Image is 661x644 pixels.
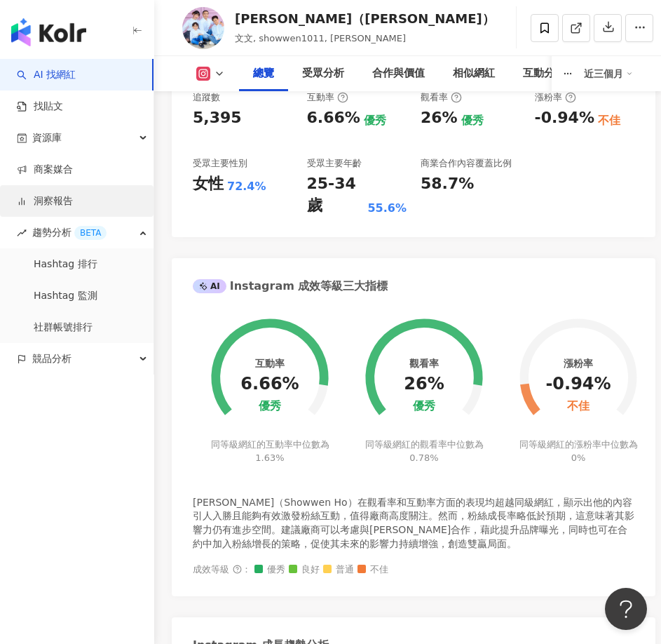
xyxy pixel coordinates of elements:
div: 漲粉率 [535,91,576,104]
div: -0.94% [545,375,611,394]
div: 優秀 [413,400,435,413]
div: 合作與價值 [372,65,425,82]
div: 不佳 [598,113,620,128]
span: 趨勢分析 [32,217,107,248]
div: 72.4% [227,179,266,194]
div: BETA [74,226,107,240]
div: 追蹤數 [193,91,220,104]
div: 總覽 [253,65,274,82]
a: Hashtag 監測 [34,289,97,303]
div: 商業合作內容覆蓋比例 [421,157,512,170]
a: Hashtag 排行 [34,257,97,271]
div: 近三個月 [584,62,633,85]
div: 26% [404,375,444,394]
div: 不佳 [567,400,590,413]
div: 55.6% [367,201,407,216]
div: 成效等級 ： [193,565,634,575]
div: 25-34 歲 [307,173,364,217]
a: 商案媒合 [17,163,73,177]
div: Instagram 成效等級三大指標 [193,279,388,294]
div: 漲粉率 [564,358,593,369]
div: 優秀 [259,400,281,413]
img: KOL Avatar [182,7,224,49]
a: 洞察報告 [17,194,73,208]
span: 不佳 [357,565,388,575]
div: [PERSON_NAME]（[PERSON_NAME]） [235,10,495,27]
div: 觀看率 [421,91,462,104]
div: 同等級網紅的漲粉率中位數為 [517,438,640,464]
div: 6.66% [307,107,360,129]
div: 5,395 [193,107,242,129]
span: 文文, showwen1011, [PERSON_NAME] [235,33,406,43]
div: 互動分析 [523,65,565,82]
div: 觀看率 [409,358,439,369]
div: 同等級網紅的觀看率中位數為 [363,438,486,464]
iframe: Help Scout Beacon - Open [605,588,647,630]
span: 0% [571,452,586,463]
img: logo [11,18,86,46]
div: 58.7% [421,173,474,195]
div: 受眾主要性別 [193,157,247,170]
div: 6.66% [240,375,299,394]
div: 受眾主要年齡 [307,157,362,170]
span: 良好 [289,565,320,575]
span: 普通 [323,565,354,575]
div: 優秀 [461,113,484,128]
span: 優秀 [254,565,285,575]
a: searchAI 找網紅 [17,68,76,82]
a: 找貼文 [17,100,63,114]
span: 1.63% [255,452,284,463]
span: rise [17,228,27,238]
div: 同等級網紅的互動率中位數為 [209,438,332,464]
div: 相似網紅 [453,65,495,82]
div: -0.94% [535,107,594,129]
div: 26% [421,107,458,129]
div: 互動率 [307,91,348,104]
span: 資源庫 [32,122,62,154]
div: 女性 [193,173,224,195]
div: 受眾分析 [302,65,344,82]
div: 互動率 [255,358,285,369]
div: [PERSON_NAME]（Showwen Ho）在觀看率和互動率方面的表現均超越同級網紅，顯示出他的內容引人入勝且能夠有效激發粉絲互動，值得廠商高度關注。然而，粉絲成長率略低於預期，這意味著其... [193,496,634,551]
a: 社群帳號排行 [34,321,93,335]
span: 0.78% [409,452,438,463]
span: 競品分析 [32,343,71,375]
div: AI [193,279,226,293]
div: 優秀 [364,113,386,128]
